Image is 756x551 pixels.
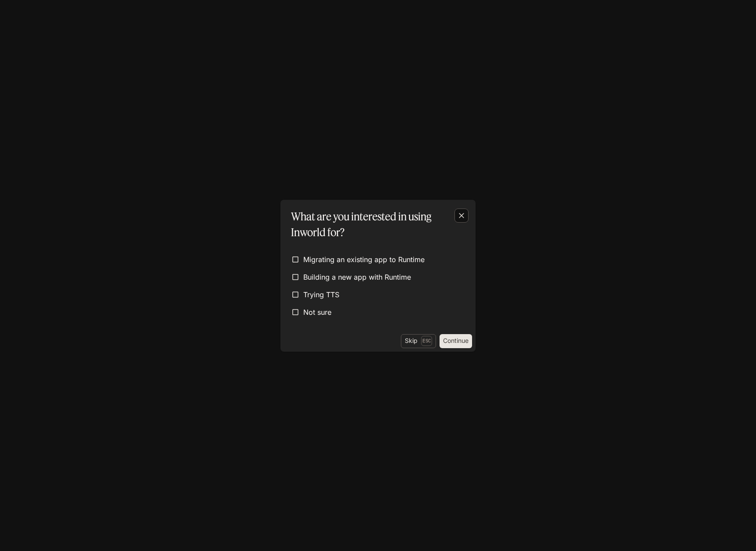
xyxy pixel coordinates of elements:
[303,254,425,265] span: Migrating an existing app to Runtime
[303,272,411,282] span: Building a new app with Runtime
[401,334,436,348] button: SkipEsc
[303,307,331,317] span: Not sure
[440,334,472,348] button: Continue
[291,209,462,240] p: What are you interested in using Inworld for?
[303,289,339,300] span: Trying TTS
[421,336,432,346] p: Esc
